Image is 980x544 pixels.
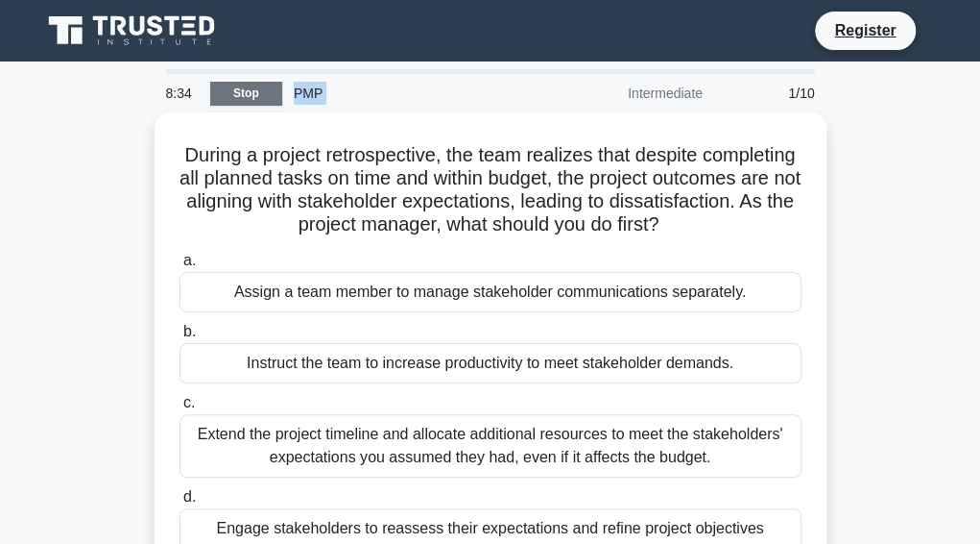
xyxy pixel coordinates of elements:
div: Intermediate [546,74,714,112]
div: 1/10 [714,74,826,112]
span: b. [183,323,196,339]
div: Extend the project timeline and allocate additional resources to meet the stakeholders' expectati... [179,414,801,478]
div: 8:34 [155,74,210,112]
h5: During a project retrospective, the team realizes that despite completing all planned tasks on ti... [178,143,803,237]
div: Instruct the team to increase productivity to meet stakeholder demands. [179,343,801,383]
span: d. [183,488,196,505]
div: Assign a team member to manage stakeholder communications separately. [179,272,801,312]
a: Register [823,18,907,42]
a: Stop [210,82,282,106]
span: a. [183,252,196,268]
div: PMP [282,74,546,112]
span: c. [183,394,195,410]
